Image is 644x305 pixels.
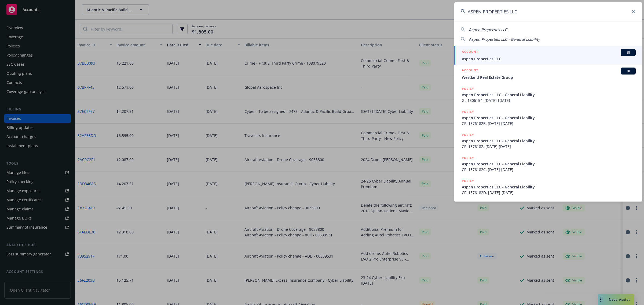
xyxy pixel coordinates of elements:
[462,49,478,55] h5: ACCOUNT
[462,161,636,167] span: Aspen Properties LLC - General Liability
[454,2,642,21] input: Search...
[462,98,636,103] span: GL 1306154, [DATE]-[DATE]
[454,106,642,129] a: POLICYAspen Properties LLC - General LiabilityCPL1576182B, [DATE]-[DATE]
[454,175,642,198] a: POLICYAspen Properties LLC - General LiabilityCPL1576182D, [DATE]-[DATE]
[462,190,636,195] span: CPL1576182D, [DATE]-[DATE]
[454,129,642,152] a: POLICYAspen Properties LLC - General LiabilityCPL1576182, [DATE]-[DATE]
[462,167,636,172] span: CPL1576182C, [DATE]-[DATE]
[462,56,636,62] span: Aspen Properties LLC
[454,65,642,83] a: ACCOUNTBIWestland Real Estate Group
[462,138,636,144] span: Aspen Properties LLC - General Liability
[471,37,540,42] span: spen Properties LLC - General Liability
[462,92,636,98] span: Aspen Properties LLC - General Liability
[462,109,474,114] h5: POLICY
[462,121,636,126] span: CPL1576182B, [DATE]-[DATE]
[462,144,636,149] span: CPL1576182, [DATE]-[DATE]
[462,155,474,161] h5: POLICY
[454,83,642,106] a: POLICYAspen Properties LLC - General LiabilityGL 1306154, [DATE]-[DATE]
[462,75,636,80] span: Westland Real Estate Group
[623,50,634,55] span: BI
[462,178,474,184] h5: POLICY
[462,115,636,121] span: Aspen Properties LLC - General Liability
[454,46,642,65] a: ACCOUNTBIAspen Properties LLC
[454,152,642,175] a: POLICYAspen Properties LLC - General LiabilityCPL1576182C, [DATE]-[DATE]
[469,37,471,42] span: A
[462,184,636,190] span: Aspen Properties LLC - General Liability
[462,86,474,91] h5: POLICY
[469,27,471,32] span: A
[462,68,478,74] h5: ACCOUNT
[462,132,474,137] h5: POLICY
[623,69,634,73] span: BI
[471,27,507,32] span: spen Properties LLC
